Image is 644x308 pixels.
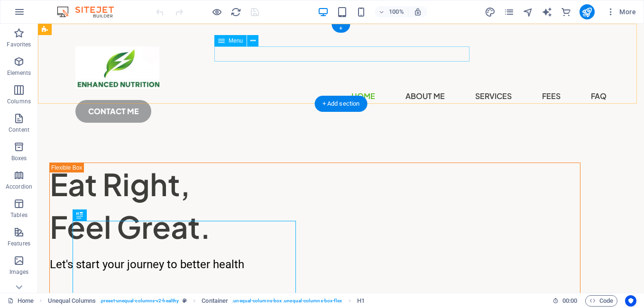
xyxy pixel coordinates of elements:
p: Content [9,126,29,134]
p: Elements [7,69,31,77]
button: Usercentrics [625,295,636,307]
button: navigator [523,6,534,18]
span: 00 00 [562,295,577,307]
p: Features [8,240,30,247]
i: Design (Ctrl+Alt+Y) [485,7,496,18]
span: Menu [229,38,243,44]
button: Click here to leave preview mode and continue editing [211,6,222,18]
button: 100% [375,6,408,18]
span: More [606,7,636,17]
button: pages [504,6,515,18]
div: + Add section [315,96,368,112]
i: This element is a customizable preset [183,298,187,303]
span: . preset-unequal-columns-v2-healthy [100,295,179,307]
i: Pages (Ctrl+Alt+S) [504,7,515,18]
i: On resize automatically adjust zoom level to fit chosen device. [414,8,422,16]
i: Publish [581,7,592,18]
i: Navigator [523,7,534,18]
p: Tables [10,211,28,219]
i: Commerce [561,7,571,18]
div: + [331,24,350,33]
p: Boxes [11,154,27,162]
p: Favorites [7,41,31,48]
button: design [485,6,496,18]
h6: Session time [552,295,578,307]
button: More [602,4,640,19]
h6: 100% [389,6,404,18]
button: publish [580,4,595,19]
span: Click to select. Double-click to edit [357,295,365,307]
button: Code [585,295,617,307]
span: : [569,297,570,304]
button: text_generator [542,6,553,18]
span: . unequal-columns-box .unequal-columns-box-flex [232,295,342,307]
button: commerce [561,6,572,18]
span: Code [589,295,613,307]
span: Click to select. Double-click to edit [48,295,96,307]
a: Click to cancel selection. Double-click to open Pages [8,295,34,307]
i: AI Writer [542,7,552,18]
img: Editor Logo [55,6,126,18]
p: Columns [7,98,31,105]
button: reload [230,6,241,18]
span: Click to select. Double-click to edit [202,295,228,307]
p: Accordion [6,183,32,190]
p: Images [9,268,29,276]
i: Reload page [230,7,241,18]
nav: breadcrumb [48,295,365,307]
